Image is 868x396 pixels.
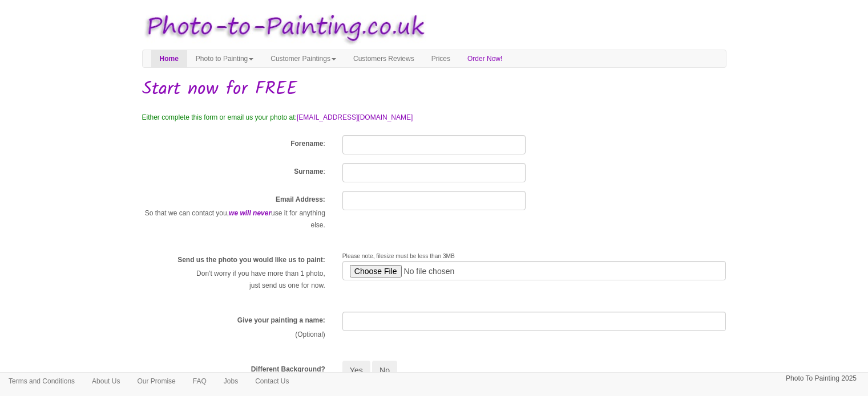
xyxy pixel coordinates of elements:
a: Photo to Painting [187,50,262,67]
a: Home [151,50,187,67]
div: : [134,163,334,179]
a: Order Now! [459,50,511,67]
a: FAQ [184,373,215,390]
span: Either complete this form or email us your photo at: [142,113,297,121]
label: Different Background? [251,365,325,374]
h1: Start now for FREE [142,79,726,99]
em: we will never [229,209,271,217]
a: Our Promise [128,373,184,390]
button: No [372,361,397,380]
label: Surname [294,167,323,177]
a: Customer Paintings [262,50,345,67]
label: Forename [290,139,323,149]
label: Email Address: [276,195,325,205]
a: Jobs [215,373,247,390]
a: About Us [83,373,128,390]
img: Photo to Painting [136,6,429,50]
p: Photo To Painting 2025 [786,373,857,385]
div: : [134,135,334,152]
a: [EMAIL_ADDRESS][DOMAIN_NAME] [297,113,413,121]
label: Send us the photo you would like us to paint: [177,255,325,265]
button: Yes [342,361,370,380]
label: Give your painting a name: [237,316,325,325]
p: (Optional) [142,329,325,341]
p: Don't worry if you have more than 1 photo, just send us one for now. [142,268,325,292]
span: Please note, filesize must be less than 3MB [342,253,455,259]
p: So that we can contact you, use it for anything else. [142,207,325,231]
a: Prices [423,50,459,67]
a: Customers Reviews [345,50,423,67]
a: Contact Us [247,373,297,390]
